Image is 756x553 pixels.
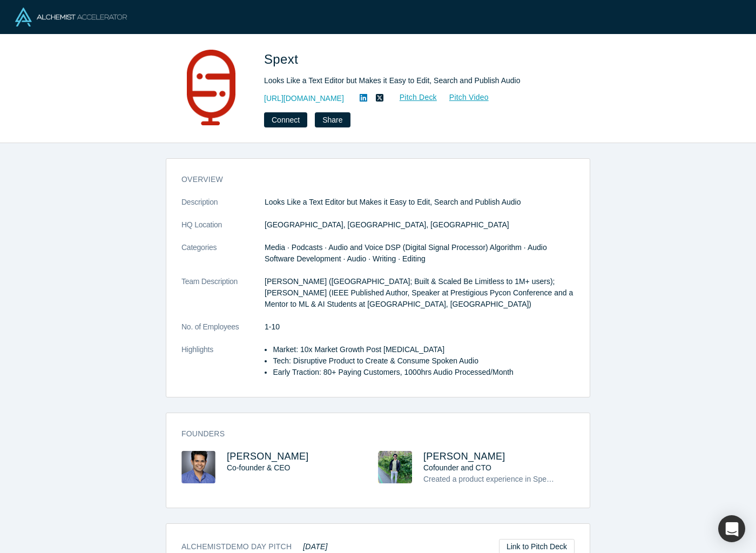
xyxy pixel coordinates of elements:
[181,541,328,552] h3: Alchemist Demo Day Pitch
[181,276,265,321] dt: Team Description
[181,451,215,483] img: Anup Gosavi's Profile Image
[315,112,350,127] button: Share
[264,112,307,127] button: Connect
[181,428,559,440] h3: Founders
[181,174,559,185] h3: overview
[181,219,265,242] dt: HQ Location
[437,91,489,104] a: Pitch Video
[264,52,302,66] span: Spext
[15,8,127,26] img: Alchemist Logo
[227,451,309,462] a: [PERSON_NAME]
[423,463,491,472] span: Cofounder and CTO
[303,542,327,551] em: [DATE]
[265,243,547,263] span: Media · Podcasts · Audio and Voice DSP (Digital Signal Processor) Algorithm · Audio Software Deve...
[388,91,437,104] a: Pitch Deck
[264,93,344,104] a: [URL][DOMAIN_NAME]
[173,50,249,125] img: Spext's Logo
[265,219,575,231] dd: [GEOGRAPHIC_DATA], [GEOGRAPHIC_DATA], [GEOGRAPHIC_DATA]
[181,197,265,219] dt: Description
[181,344,265,389] dt: Highlights
[264,75,566,86] div: Looks Like a Text Editor but Makes it Easy to Edit, Search and Publish Audio
[273,355,575,367] li: Tech: Disruptive Product to Create & Consume Spoken Audio
[265,197,575,208] p: Looks Like a Text Editor but Makes it Easy to Edit, Search and Publish Audio
[227,463,291,472] span: Co-founder & CEO
[181,242,265,276] dt: Categories
[273,344,575,355] li: Market: 10x Market Growth Post [MEDICAL_DATA]
[265,276,575,310] p: [PERSON_NAME] ([GEOGRAPHIC_DATA]; Built & Scaled Be Limitless to 1M+ users); [PERSON_NAME] (IEEE ...
[378,451,412,483] img: Ashutosh Trivedi's Profile Image
[181,321,265,344] dt: No. of Employees
[273,367,575,378] li: Early Traction: 80+ Paying Customers, 1000hrs Audio Processed/Month
[423,451,505,462] a: [PERSON_NAME]
[265,321,575,333] dd: 1-10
